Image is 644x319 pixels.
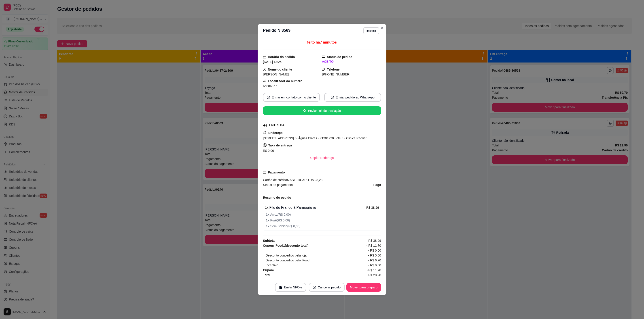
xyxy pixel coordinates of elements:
[331,96,334,99] span: whats-app
[266,253,307,258] span: Desconto concedido pela loja
[313,286,316,289] span: close-circle
[266,219,270,222] strong: 1 x
[263,131,267,134] span: pushpin
[327,68,340,71] strong: Telefone
[263,79,266,83] span: phone
[368,238,381,243] span: R$ 38,99
[373,183,381,187] strong: Pago
[307,153,337,162] button: Copiar Endereço
[324,93,381,102] button: whats-appEnviar pedido ao WhatsApp
[263,196,291,199] strong: Resumo do pedido
[268,144,292,147] strong: Taxa de entrega
[327,55,352,59] strong: Status do pedido
[366,243,381,248] span: - R$ 11,70
[266,258,309,263] span: Desconto concedido pelo iFood
[309,283,345,292] button: close-circleCancelar pedido
[267,96,270,99] span: whats-app
[266,213,270,216] strong: 1 x
[269,123,284,127] div: ENTREGA
[266,218,379,223] span: Purê ( R$ 0,00 )
[266,212,379,217] span: Arroz ( R$ 0,00 )
[263,27,290,34] h3: Pedido N. 8569
[263,273,270,277] strong: Total
[263,268,274,272] strong: Cupom
[368,263,381,268] span: - R$ 0,00
[263,171,266,174] span: credit-card
[268,171,285,174] strong: Pagamento
[263,178,309,182] span: Cartão de crédito MASTERCARD
[368,253,381,258] span: - R$ 5,00
[265,206,269,209] strong: 1 x
[368,273,381,277] span: R$ 28,28
[266,224,270,228] strong: 1 x
[363,27,379,34] button: Imprimir
[263,73,289,76] span: [PERSON_NAME]
[263,182,293,187] span: Status do pagamento
[367,268,381,273] span: -R$ 11,70
[263,143,267,147] span: dollar
[368,248,381,253] span: - R$ 0,00
[263,239,275,242] strong: Subtotal
[309,178,322,182] span: R$ 28,28
[322,55,325,58] span: desktop
[263,68,266,71] span: user
[263,136,366,140] span: [STREET_ADDRESS] 5, Águas Claras - 71901230 Lote 3 - Clinica Recriar
[322,59,381,64] div: ACEITO
[303,109,306,112] span: star
[322,73,350,76] span: [PHONE_NUMBER]
[366,206,379,209] strong: R$ 38,99
[265,205,366,210] div: File de Frango à Parmegiana
[307,40,337,44] span: feito há 7 minutos
[266,224,379,229] span: Sem Bebida ( R$ 0,00 )
[263,106,381,115] button: starEnviar link de avaliação
[275,283,306,292] button: fileEmitir NFC-e
[266,263,278,268] span: Incentivo
[263,60,282,64] span: [DATE] 13:25
[263,55,266,58] span: calendar
[263,84,277,88] span: 65886877
[346,283,381,292] button: Mover para preparo
[263,93,320,102] button: whats-appEntrar em contato com o cliente
[263,244,308,247] strong: Cupom iFood 1 (desconto total)
[268,68,292,71] strong: Nome do cliente
[268,131,283,135] strong: Endereço
[322,68,325,71] span: phone
[268,79,302,83] strong: Localizador do número
[279,286,282,289] span: file
[268,55,295,59] strong: Horário do pedido
[263,149,274,152] span: R$ 0,00
[378,25,386,32] button: Close
[368,258,381,263] span: - R$ 6,70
